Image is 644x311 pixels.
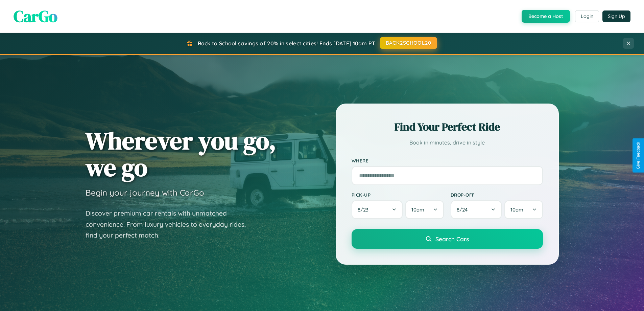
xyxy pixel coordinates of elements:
label: Drop-off [451,192,543,198]
button: 8/23 [352,200,403,219]
button: BACK2SCHOOL20 [380,37,437,49]
h2: Find Your Perfect Ride [352,119,543,134]
button: 10am [504,200,543,219]
div: Give Feedback [636,142,641,169]
button: 8/24 [451,200,502,219]
label: Where [352,158,543,163]
span: 8 / 24 [457,206,471,213]
button: Search Cars [352,229,543,249]
span: Search Cars [435,235,469,243]
p: Book in minutes, drive in style [352,138,543,148]
button: 10am [405,200,444,219]
span: 10am [510,206,523,213]
span: CarGo [14,5,57,27]
h1: Wherever you go, we go [86,127,276,181]
span: 8 / 23 [358,206,372,213]
p: Discover premium car rentals with unmatched convenience. From luxury vehicles to everyday rides, ... [86,208,255,241]
span: 10am [411,206,424,213]
h3: Begin your journey with CarGo [86,187,204,198]
button: Login [575,10,599,22]
button: Sign Up [602,10,630,22]
label: Pick-up [352,192,444,198]
button: Become a Host [522,10,570,23]
span: Back to School savings of 20% in select cities! Ends [DATE] 10am PT. [198,40,376,47]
